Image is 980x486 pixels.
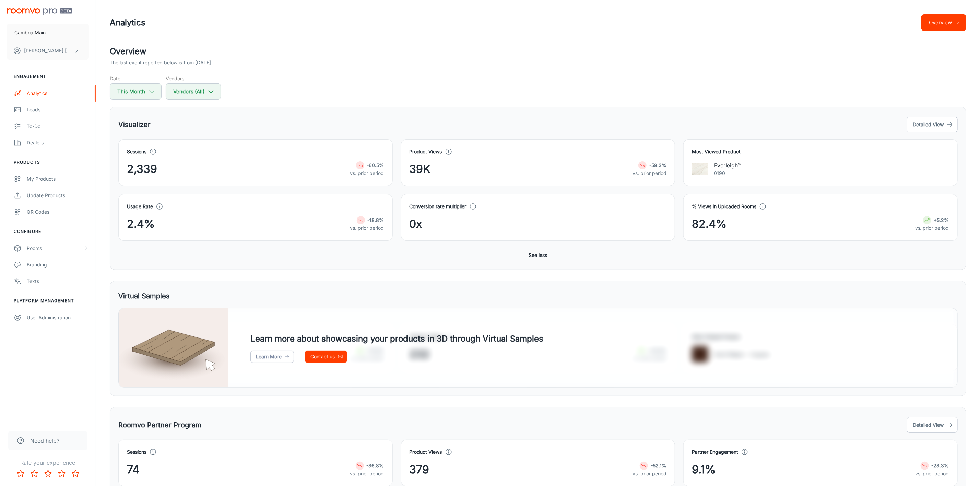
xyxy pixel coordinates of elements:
span: 82.4% [692,216,727,232]
button: Vendors (All) [166,83,221,100]
h1: Analytics [110,16,145,29]
div: Rooms [27,245,83,252]
span: 39K [410,161,431,177]
strong: -60.5% [367,162,384,168]
div: Branding [27,261,89,269]
div: Dealers [27,139,89,146]
strong: -36.8% [367,463,384,469]
div: Leads [27,106,89,114]
button: Detailed View [907,417,958,433]
p: Rate your experience [5,459,90,467]
h4: Conversion rate multiplier [410,203,467,210]
button: Rate 3 star [41,467,55,481]
h5: Roomvo Partner Program [118,420,202,430]
div: Update Products [27,192,89,199]
p: vs. prior period [633,169,666,177]
strong: -18.8% [368,217,384,223]
p: Everleigh™ [714,161,741,169]
strong: -59.3% [649,162,666,168]
button: [PERSON_NAME] [PERSON_NAME] [7,42,89,60]
button: Rate 2 star [27,467,41,481]
strong: +5.2% [934,217,949,223]
span: 0x [410,216,422,232]
span: 2.4% [127,216,155,232]
div: To-do [27,122,89,130]
p: vs. prior period [915,470,949,477]
p: [PERSON_NAME] [PERSON_NAME] [24,47,72,55]
h4: Usage Rate [127,203,153,210]
p: vs. prior period [633,470,666,477]
div: Analytics [27,90,89,97]
img: Roomvo PRO Beta [7,8,72,15]
a: Learn More [250,351,294,363]
button: Overview [921,14,966,31]
p: 0190 [714,169,741,177]
div: My Products [27,175,89,183]
p: The last event reported below is from [DATE] [110,59,211,67]
h4: % Views in Uploaded Rooms [692,203,756,210]
span: Need help? [30,437,59,445]
h4: Learn more about showcasing your products in 3D through Virtual Samples [250,333,543,345]
span: 9.1% [692,461,716,478]
p: Cambria Main [14,29,46,36]
h2: Overview [110,45,966,58]
h5: Vendors [166,75,221,82]
div: User Administration [27,314,89,321]
h4: Partner Engagement [692,448,738,456]
span: 2,339 [127,161,157,177]
button: Rate 1 star [14,467,27,481]
h5: Visualizer [118,119,151,130]
h4: Product Views [410,148,442,155]
h5: Date [110,75,162,82]
div: Texts [27,277,89,285]
strong: -28.3% [932,463,949,469]
div: QR Codes [27,208,89,216]
strong: -52.1% [651,463,666,469]
button: This Month [110,83,162,100]
p: vs. prior period [350,470,384,477]
h5: Virtual Samples [118,291,170,301]
p: vs. prior period [915,224,949,232]
span: 379 [410,461,429,478]
h4: Product Views [410,448,442,456]
span: 74 [127,461,140,478]
button: Rate 4 star [55,467,69,481]
h4: Sessions [127,148,146,155]
p: vs. prior period [350,169,384,177]
button: Detailed View [907,117,958,132]
button: Rate 5 star [69,467,82,481]
h4: Most Viewed Product [692,148,949,155]
h4: Sessions [127,448,146,456]
button: See less [526,249,550,261]
button: Cambria Main [7,24,89,42]
img: Everleigh™ [692,161,708,177]
p: vs. prior period [350,224,384,232]
a: Contact us [305,351,347,363]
